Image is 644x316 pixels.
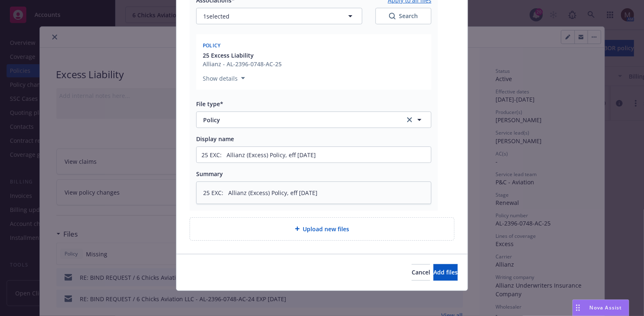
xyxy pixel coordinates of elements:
[590,304,622,311] span: Nova Assist
[433,264,458,281] button: Add files
[573,300,583,316] div: Drag to move
[412,268,430,276] span: Cancel
[572,300,629,316] button: Nova Assist
[433,268,458,276] span: Add files
[412,264,430,281] button: Cancel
